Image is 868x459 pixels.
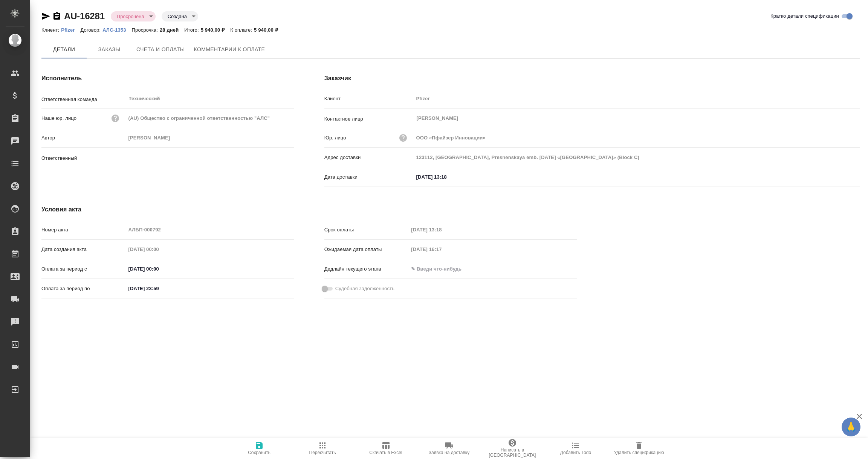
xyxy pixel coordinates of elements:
[184,27,200,33] p: Итого:
[770,12,839,20] span: Кратко детали спецификации
[408,244,474,255] input: Пустое поле
[41,265,126,273] p: Оплата за период с
[414,152,860,163] input: Пустое поле
[126,244,192,255] input: Пустое поле
[61,27,80,33] p: Pfizer
[41,226,126,234] p: Номер акта
[61,26,80,33] a: Pfizer
[842,418,860,436] button: 🙏
[324,95,414,103] p: Клиент
[845,419,857,435] span: 🙏
[132,27,160,33] p: Просрочка:
[126,113,294,124] input: Пустое поле
[136,45,185,54] span: Счета и оплаты
[126,283,192,294] input: ✎ Введи что-нибудь
[102,27,131,33] p: АЛС-1353
[126,224,294,235] input: Пустое поле
[41,74,294,83] h4: Исполнитель
[41,27,61,33] p: Клиент:
[408,263,474,274] input: ✎ Введи что-нибудь
[111,11,156,21] div: Просрочена
[230,27,254,33] p: К оплате:
[64,11,105,21] a: AU-16281
[41,12,50,21] button: Скопировать ссылку для ЯМессенджера
[115,13,147,20] button: Просрочена
[290,157,292,158] button: Open
[41,285,126,292] p: Оплата за период по
[126,263,192,274] input: ✎ Введи что-нибудь
[41,96,126,103] p: Ответственная команда
[41,115,76,122] p: Наше юр. лицо
[324,154,414,161] p: Адрес доставки
[414,132,860,143] input: Пустое поле
[201,27,231,33] p: 5 940,00 ₽
[165,13,189,20] button: Создана
[160,27,184,33] p: 28 дней
[46,45,82,54] span: Детали
[126,132,294,143] input: Пустое поле
[254,27,284,33] p: 5 940,00 ₽
[408,224,474,235] input: Пустое поле
[324,226,409,234] p: Срок оплаты
[91,45,127,54] span: Заказы
[335,285,394,292] span: Судебная задолженность
[324,74,860,83] h4: Заказчик
[324,265,409,273] p: Дедлайн текущего этапа
[102,26,131,33] a: АЛС-1353
[41,246,126,253] p: Дата создания акта
[324,134,346,142] p: Юр. лицо
[81,27,103,33] p: Договор:
[194,45,265,54] span: Комментарии к оплате
[414,93,860,104] input: Пустое поле
[41,134,126,142] p: Автор
[324,246,409,253] p: Ожидаемая дата оплаты
[324,173,414,181] p: Дата доставки
[41,155,126,162] p: Ответственный
[324,115,414,123] p: Контактное лицо
[41,205,577,214] h4: Условия акта
[52,12,61,21] button: Скопировать ссылку
[162,11,198,21] div: Просрочена
[414,171,480,182] input: ✎ Введи что-нибудь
